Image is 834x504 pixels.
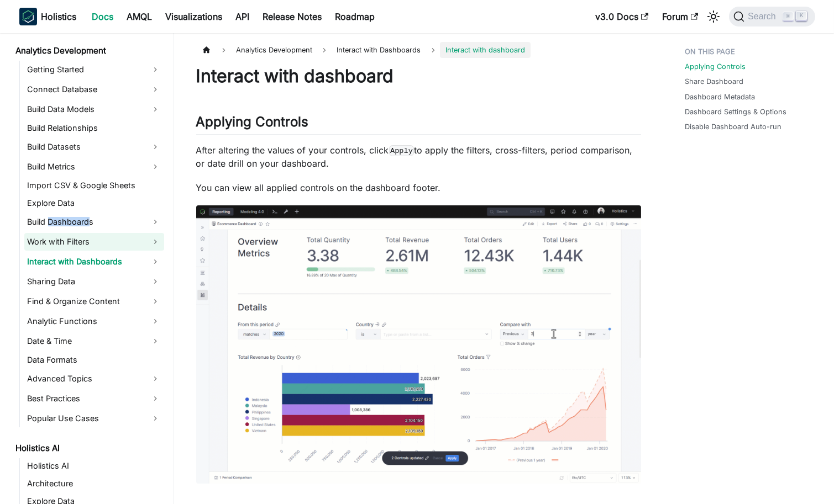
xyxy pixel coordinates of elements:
h2: Applying Controls [196,114,641,135]
a: Popular Use Cases [24,410,164,427]
a: Find & Organize Content [24,293,164,310]
a: Date & Time [24,332,164,350]
button: Search (Command+K) [729,7,815,26]
a: HolisticsHolistics [19,8,77,25]
kbd: K [796,11,807,21]
a: Connect Database [24,81,164,98]
a: Import CSV & Google Sheets [24,178,164,193]
a: Docs [86,8,120,25]
img: Holistics [19,8,37,25]
a: Visualizations [159,8,229,25]
a: Applying Controls [685,61,746,72]
a: Share Dashboard [685,76,744,87]
span: Interact with dashboard [440,42,531,58]
a: Analytic Functions [24,312,164,330]
a: Build Datasets [24,138,164,156]
a: Holistics AI [24,458,164,474]
a: Analytics Development [13,43,164,59]
span: Analytics Development [230,42,318,58]
span: Search [744,12,783,22]
a: Forum [655,8,705,25]
b: Holistics [41,10,77,23]
p: You can view all applied controls on the dashboard footer. [196,181,641,194]
a: Dashboard Metadata [685,92,756,102]
a: Roadmap [329,8,382,25]
a: Advanced Topics [24,370,164,388]
a: Getting Started [24,61,164,78]
nav: Breadcrumbs [196,42,641,58]
a: API [229,8,256,25]
a: Interact with Dashboards [24,253,164,270]
a: Data Formats [24,352,164,368]
a: Release Notes [256,8,329,25]
a: Build Relationships [24,120,164,136]
a: Work with Filters [24,233,164,251]
a: Sharing Data [24,273,164,290]
kbd: ⌘ [783,12,794,22]
a: Explore Data [24,195,164,211]
a: Dashboard Settings & Options [685,107,787,117]
a: v3.0 Docs [589,8,655,25]
a: Best Practices [24,390,164,407]
span: Interact with Dashboards [331,42,426,58]
h1: Interact with dashboard [196,65,641,87]
a: Architecture [24,476,164,491]
a: Build Metrics [24,158,164,176]
p: After altering the values of your controls, click to apply the filters, cross-filters, period com... [196,144,641,170]
a: Home page [196,42,217,58]
a: AMQL [120,8,159,25]
a: Disable Dashboard Auto-run [685,121,782,132]
button: Switch between dark and light mode (currently light mode) [705,8,722,25]
a: Build Data Models [24,100,164,118]
a: Holistics AI [13,441,164,456]
nav: Docs sidebar [8,33,174,504]
code: Apply [389,145,415,156]
a: Build Dashboards [24,213,164,231]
